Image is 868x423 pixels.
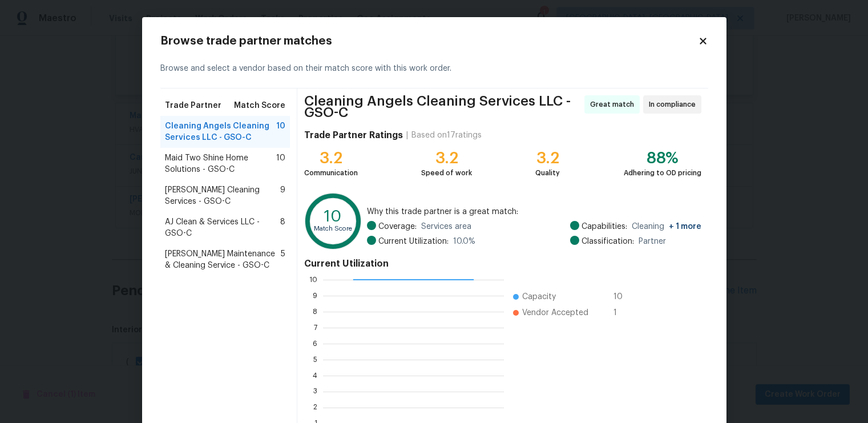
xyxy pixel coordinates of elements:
text: 5 [313,356,317,363]
div: 3.2 [535,152,560,164]
span: [PERSON_NAME] Cleaning Services - GSO-C [165,184,281,207]
span: [PERSON_NAME] Maintenance & Cleaning Service - GSO-C [165,248,281,271]
text: 2 [313,404,317,411]
h4: Current Utilization [304,258,701,269]
text: 8 [313,308,317,315]
span: AJ Clean & Services LLC - GSO-C [165,216,281,239]
div: Communication [304,167,358,179]
div: 3.2 [421,152,472,164]
div: 3.2 [304,152,358,164]
text: 10 [325,208,342,224]
div: | [403,130,411,141]
text: Match Score [314,225,353,232]
span: Trade Partner [165,100,221,111]
span: Vendor Accepted [522,307,588,319]
span: 1 [613,307,632,319]
span: Classification: [582,236,634,247]
span: Great match [590,99,639,110]
span: 10 [613,291,632,303]
div: Based on 17 ratings [411,130,482,141]
span: Match Score [234,100,285,111]
span: In compliance [649,99,700,110]
text: 4 [313,372,317,379]
span: 8 [280,216,285,239]
span: 10 [276,152,285,175]
h2: Browse trade partner matches [160,35,698,47]
text: 7 [314,324,317,331]
span: 5 [281,248,285,271]
span: + 1 more [669,223,701,231]
text: 3 [313,388,317,395]
span: Why this trade partner is a great match: [367,206,701,217]
span: Cleaning Angels Cleaning Services LLC - GSO-C [165,120,277,143]
span: 10.0 % [453,236,475,247]
div: Browse and select a vendor based on their match score with this work order. [160,49,708,88]
span: Cleaning Angels Cleaning Services LLC - GSO-C [304,95,580,118]
span: Current Utilization: [378,236,449,247]
span: 10 [276,120,285,143]
h4: Trade Partner Ratings [304,130,403,141]
span: Capabilities: [582,221,627,232]
div: 88% [624,152,701,164]
span: Coverage: [378,221,417,232]
span: Cleaning [632,221,701,232]
span: Partner [639,236,666,247]
text: 6 [313,340,317,347]
text: 9 [313,292,317,299]
span: 9 [280,184,285,207]
div: Quality [535,167,560,179]
div: Adhering to OD pricing [624,167,701,179]
text: 10 [309,276,317,283]
div: Speed of work [421,167,472,179]
span: Services area [421,221,471,232]
span: Capacity [522,291,556,303]
span: Maid Two Shine Home Solutions - GSO-C [165,152,277,175]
